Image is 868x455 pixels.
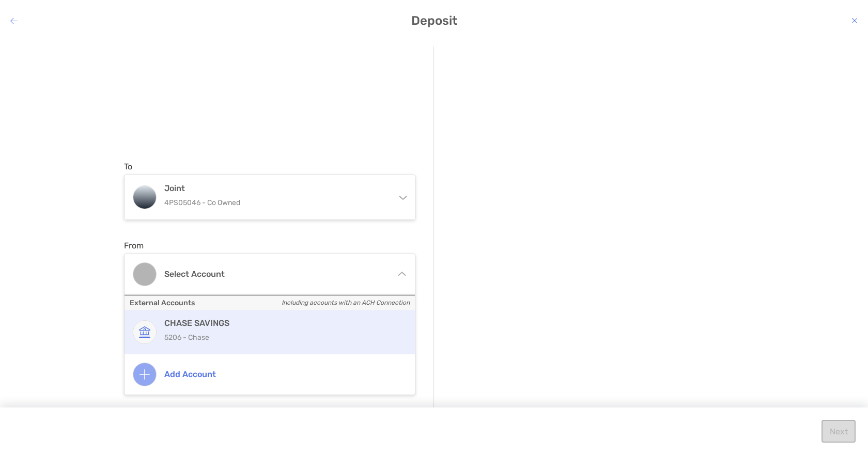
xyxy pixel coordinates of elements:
img: CHASE SAVINGS [133,321,156,343]
h4: Select account [164,269,388,279]
label: From [124,241,144,250]
h4: CHASE SAVINGS [164,318,397,328]
p: 4PS05046 - Co Owned [164,196,388,209]
p: External Accounts [125,295,415,310]
p: 5206 - Chase [164,331,397,344]
label: To [124,162,132,171]
img: Joint [133,186,156,209]
img: Add account [139,369,150,380]
h4: Joint [164,183,388,193]
h4: Add account [164,369,397,379]
i: Including accounts with an ACH Connection [282,296,410,309]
